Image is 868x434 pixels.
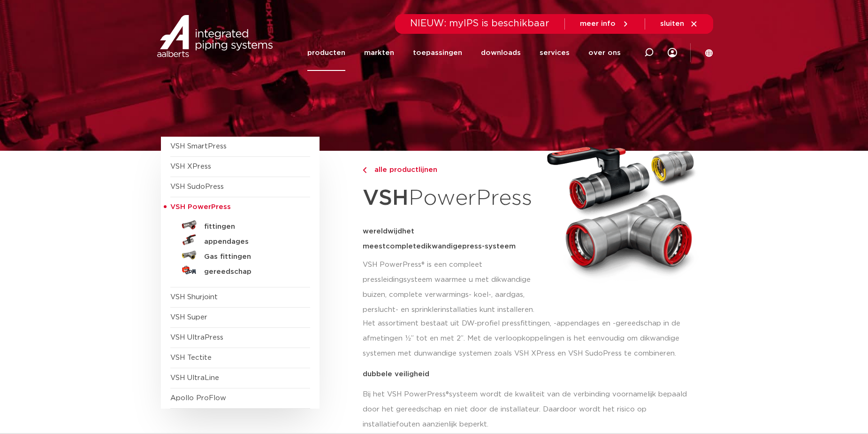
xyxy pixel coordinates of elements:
a: meer info [580,20,630,28]
a: Apollo ProFlow [170,395,226,402]
a: VSH XPress [170,163,211,170]
h5: appendages [204,238,297,246]
h1: PowerPress [363,180,539,217]
span: alle productlijnen [369,166,437,173]
strong: VSH [363,187,409,209]
span: VSH PowerPress [170,203,231,210]
span: sluiten [660,20,684,27]
nav: Menu [307,35,621,71]
span: NIEUW: myIPS is beschikbaar [410,19,549,28]
a: producten [307,35,345,71]
h5: Gas fittingen [204,253,297,261]
a: VSH SmartPress [170,143,227,150]
a: VSH UltraLine [170,374,219,381]
a: Gas fittingen [170,248,310,263]
a: VSH Super [170,314,207,321]
img: chevron-right.svg [363,167,366,173]
span: het meest [363,228,414,250]
a: toepassingen [413,35,462,71]
span: Bij het VSH PowerPress [363,391,446,398]
span: ® [446,391,449,398]
h5: fittingen [204,223,297,231]
span: meer info [580,20,616,27]
a: alle productlijnen [363,164,539,176]
a: VSH Tectite [170,354,212,361]
a: VSH Shurjoint [170,294,218,301]
a: sluiten [660,20,698,28]
span: wereldwijd [363,228,402,235]
span: complete [386,243,421,250]
a: appendages [170,232,310,248]
span: press-systeem [462,243,516,250]
a: fittingen [170,217,310,232]
span: dikwandige [421,243,462,250]
p: dubbele veiligheid [363,371,701,378]
a: markten [364,35,394,71]
p: Het assortiment bestaat uit DW-profiel pressfittingen, -appendages en -gereedschap in de afmeting... [363,316,701,361]
a: gereedschap [170,263,310,278]
a: downloads [481,35,521,71]
a: VSH SudoPress [170,183,224,190]
a: over ons [588,35,621,71]
a: VSH UltraPress [170,334,223,341]
p: VSH PowerPress® is een compleet pressleidingsysteem waarmee u met dikwandige buizen, complete ver... [363,257,539,318]
h5: gereedschap [204,268,297,276]
span: systeem wordt de kwaliteit van de verbinding voornamelijk bepaald door het gereedschap en niet do... [363,391,687,428]
a: services [540,35,570,71]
